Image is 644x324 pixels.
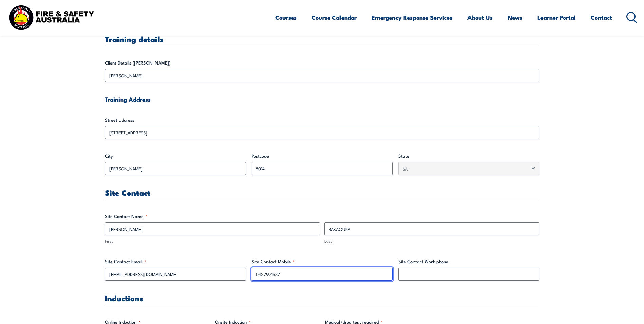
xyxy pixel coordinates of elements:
[105,59,539,66] label: Client Details ([PERSON_NAME])
[398,152,539,159] label: State
[591,8,612,26] a: Contact
[105,213,147,220] legend: Site Contact Name
[372,8,453,26] a: Emergency Response Services
[105,238,320,245] label: First
[275,8,297,26] a: Courses
[105,152,246,159] label: City
[105,258,246,265] label: Site Contact Email
[537,8,576,26] a: Learner Portal
[105,188,539,196] h3: Site Contact
[508,8,522,26] a: News
[312,8,357,26] a: Course Calendar
[105,294,539,302] h3: Inductions
[105,35,539,43] h3: Training details
[398,258,539,265] label: Site Contact Work phone
[105,116,539,123] label: Street address
[467,8,493,26] a: About Us
[252,152,393,159] label: Postcode
[252,258,393,265] label: Site Contact Mobile
[324,238,539,245] label: Last
[105,95,539,103] h4: Training Address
